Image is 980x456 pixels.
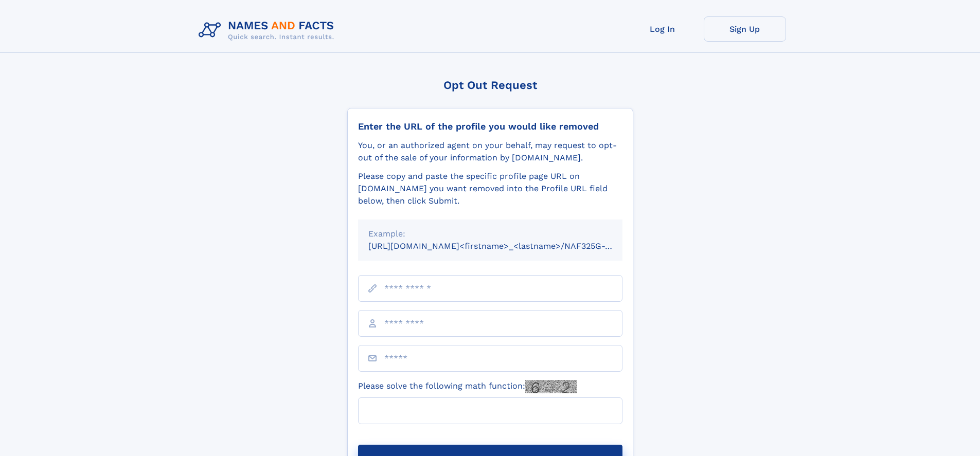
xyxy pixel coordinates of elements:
[194,16,343,44] img: Logo Names and Facts
[358,170,622,207] div: Please copy and paste the specific profile page URL on [DOMAIN_NAME] you want removed into the Pr...
[358,380,577,393] label: Please solve the following math function:
[358,139,622,164] div: You, or an authorized agent on your behalf, may request to opt-out of the sale of your informatio...
[704,16,786,42] a: Sign Up
[621,16,704,42] a: Log In
[368,228,612,240] div: Example:
[358,121,622,132] div: Enter the URL of the profile you would like removed
[347,79,633,92] div: Opt Out Request
[368,241,642,251] small: [URL][DOMAIN_NAME]<firstname>_<lastname>/NAF325G-xxxxxxxx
